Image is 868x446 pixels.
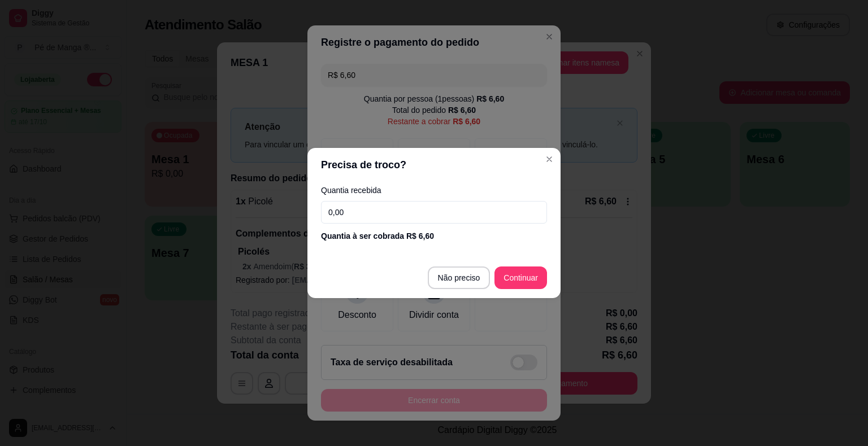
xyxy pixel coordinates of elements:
[321,186,547,194] label: Quantia recebida
[494,266,547,289] button: Continuar
[428,266,491,289] button: Não preciso
[540,150,558,168] button: Close
[321,230,547,242] div: Quantia à ser cobrada R$ 6,60
[307,148,561,182] header: Precisa de troco?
